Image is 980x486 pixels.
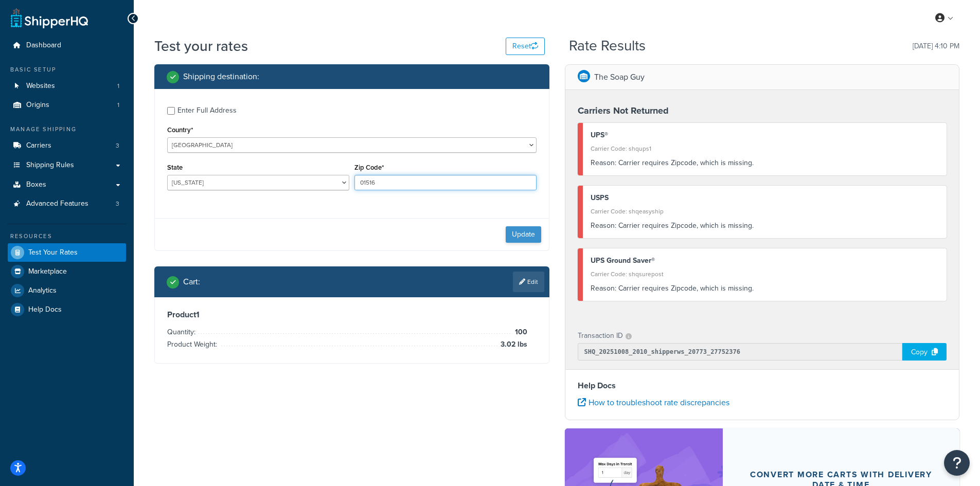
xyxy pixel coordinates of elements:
a: Carriers3 [8,136,126,155]
span: Advanced Features [26,200,88,208]
div: Basic Setup [8,65,126,74]
label: Zip Code* [354,164,384,171]
span: 1 [117,101,119,110]
span: Reason: [591,283,616,294]
h2: Shipping destination : [183,72,259,81]
p: The Soap Guy [594,70,645,84]
div: Carrier Code: shqups1 [591,141,939,156]
li: Advanced Features [8,194,126,213]
span: Marketplace [28,267,67,276]
h2: Cart : [183,277,200,286]
a: Dashboard [8,36,126,55]
a: Websites1 [8,77,126,96]
button: Open Resource Center [944,450,970,476]
span: 3 [116,141,119,150]
span: Help Docs [28,305,62,314]
span: Reason: [591,157,616,168]
label: Country* [167,126,193,134]
span: Quantity: [167,327,198,337]
div: Carrier requires Zipcode, which is missing. [591,281,939,296]
a: Edit [513,272,544,292]
div: Carrier Code: shqeasyship [591,204,939,219]
span: 3 [116,200,119,208]
span: 100 [512,326,527,338]
a: Marketplace [8,262,126,281]
li: Websites [8,77,126,96]
div: UPS Ground Saver® [591,254,939,268]
span: 1 [117,82,119,91]
a: Analytics [8,281,126,300]
h2: Rate Results [569,38,646,54]
a: Boxes [8,175,126,194]
a: Test Your Rates [8,243,126,262]
a: Shipping Rules [8,156,126,175]
a: How to troubleshoot rate discrepancies [578,397,729,408]
li: Origins [8,96,126,115]
div: Carrier requires Zipcode, which is missing. [591,156,939,170]
span: Websites [26,82,55,91]
div: Resources [8,232,126,241]
strong: Carriers Not Returned [578,104,669,117]
div: Carrier requires Zipcode, which is missing. [591,219,939,233]
button: Update [506,226,541,243]
span: Shipping Rules [26,161,74,170]
span: Origins [26,101,49,110]
div: Manage Shipping [8,125,126,134]
p: [DATE] 4:10 PM [913,39,959,53]
h4: Help Docs [578,380,947,392]
div: Enter Full Address [177,103,237,118]
span: 3.02 lbs [498,338,527,351]
h1: Test your rates [154,36,248,56]
span: Analytics [28,286,57,295]
div: UPS® [591,128,939,142]
div: Copy [902,343,947,361]
label: State [167,164,183,171]
span: Dashboard [26,41,61,50]
span: Product Weight: [167,339,220,350]
li: Carriers [8,136,126,155]
p: Transaction ID [578,329,623,343]
span: Carriers [26,141,51,150]
a: Origins1 [8,96,126,115]
span: Test Your Rates [28,248,78,257]
button: Reset [506,38,545,55]
span: Reason: [591,220,616,231]
a: Advanced Features3 [8,194,126,213]
div: Carrier Code: shqsurepost [591,267,939,281]
a: Help Docs [8,300,126,319]
input: Enter Full Address [167,107,175,115]
h3: Product 1 [167,310,537,320]
span: Boxes [26,181,46,189]
div: USPS [591,191,939,205]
